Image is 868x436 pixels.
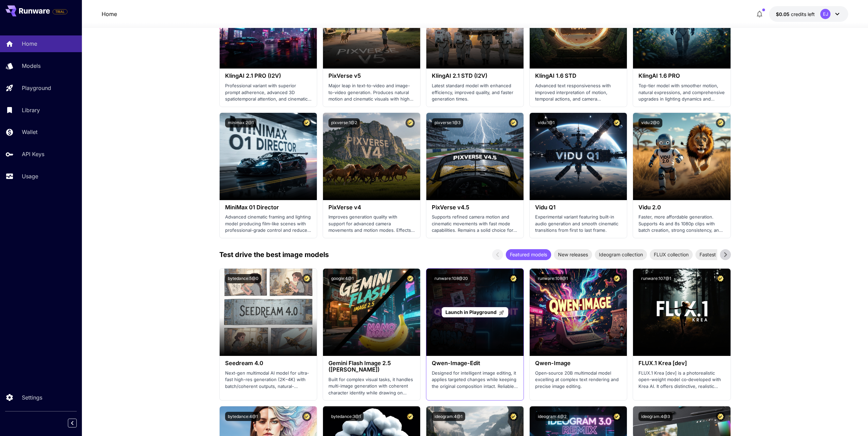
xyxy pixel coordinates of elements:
[328,214,415,234] p: Improves generation quality with support for advanced camera movements and motion modes. Effects ...
[716,274,725,283] button: Certified Model – Vetted for best performance and includes a commercial license.
[554,251,592,258] span: New releases
[612,118,621,127] button: Certified Model – Vetted for best performance and includes a commercial license.
[68,419,77,427] button: Collapse sidebar
[22,40,37,48] p: Home
[776,11,791,17] span: $0.05
[220,113,317,200] img: alt
[225,370,311,390] p: Next-gen multimodal AI model for ultra-fast high-res generation (2K–4K) with batch/coherent outpu...
[302,412,311,421] button: Certified Model – Vetted for best performance and includes a commercial license.
[225,360,311,366] h3: Seedream 4.0
[509,412,518,421] button: Certified Model – Vetted for best performance and includes a commercial license.
[834,403,868,436] iframe: Chat Widget
[432,118,463,127] button: pixverse:1@3
[633,269,730,356] img: alt
[509,274,518,283] button: Certified Model – Vetted for best performance and includes a commercial license.
[22,62,41,70] p: Models
[53,9,67,14] span: TRIAL
[650,251,693,258] span: FLUX collection
[406,274,415,283] button: Certified Model – Vetted for best performance and includes a commercial license.
[22,150,44,158] p: API Keys
[535,412,569,421] button: ideogram:4@2
[406,412,415,421] button: Certified Model – Vetted for best performance and includes a commercial license.
[535,73,621,79] h3: KlingAI 1.6 STD
[302,274,311,283] button: Certified Model – Vetted for best performance and includes a commercial license.
[650,249,693,260] div: FLUX collection
[535,274,571,283] button: runware:108@1
[432,204,518,211] h3: PixVerse v4.5
[22,172,38,180] p: Usage
[22,393,42,402] p: Settings
[638,370,725,390] p: FLUX.1 Krea [dev] is a photorealistic open-weight model co‑developed with Krea AI. It offers dist...
[716,118,725,127] button: Certified Model – Vetted for best performance and includes a commercial license.
[323,269,420,356] img: alt
[776,11,815,18] div: $0.05
[445,309,497,315] span: Launch in Playground
[328,204,415,211] h3: PixVerse v4
[22,106,40,114] p: Library
[432,412,465,421] button: ideogram:4@1
[220,269,317,356] img: alt
[535,82,621,103] p: Advanced text responsiveness with improved interpretation of motion, temporal actions, and camera...
[638,214,725,234] p: Faster, more affordable generation. Supports 4s and 8s 1080p clips with batch creation, strong co...
[530,269,627,356] img: alt
[535,204,621,211] h3: Vidu Q1
[323,113,420,200] img: alt
[328,82,415,103] p: Major leap in text-to-video and image-to-video generation. Produces natural motion and cinematic ...
[225,214,311,234] p: Advanced cinematic framing and lighting model producing film-like scenes with professional-grade ...
[219,250,329,260] p: Test drive the best image models
[638,118,662,127] button: vidu:2@0
[595,251,647,258] span: Ideogram collection
[328,118,360,127] button: pixverse:1@2
[554,249,592,260] div: New releases
[426,113,524,200] img: alt
[638,360,725,366] h3: FLUX.1 Krea [dev]
[791,11,815,17] span: credits left
[612,274,621,283] button: Certified Model – Vetted for best performance and includes a commercial license.
[432,214,518,234] p: Supports refined camera motion and cinematic movements with fast mode capabilities. Remains a sol...
[22,128,38,136] p: Wallet
[509,118,518,127] button: Certified Model – Vetted for best performance and includes a commercial license.
[225,412,261,421] button: bytedance:4@1
[328,376,415,396] p: Built for complex visual tasks, it handles multi-image generation with coherent character identit...
[328,360,415,373] h3: Gemini Flash Image 2.5 ([PERSON_NAME])
[432,370,518,390] p: Designed for intelligent image editing, it applies targeted changes while keeping the original co...
[225,204,311,211] h3: MiniMax 01 Director
[535,360,621,366] h3: Qwen-Image
[302,118,311,127] button: Certified Model – Vetted for best performance and includes a commercial license.
[406,118,415,127] button: Certified Model – Vetted for best performance and includes a commercial license.
[530,113,627,200] img: alt
[432,82,518,103] p: Latest standard model with enhanced efficiency, improved quality, and faster generation times.
[102,10,117,18] nav: breadcrumb
[53,7,68,16] span: Add your payment card to enable full platform functionality.
[328,412,364,421] button: bytedance:3@1
[535,118,557,127] button: vidu:1@1
[506,251,551,258] span: Featured models
[225,118,256,127] button: minimax:2@1
[638,82,725,103] p: Top-tier model with smoother motion, natural expressions, and comprehensive upgrades in lighting ...
[633,113,730,200] img: alt
[638,274,674,283] button: runware:107@1
[22,84,51,92] p: Playground
[595,249,647,260] div: Ideogram collection
[73,417,82,429] div: Collapse sidebar
[638,204,725,211] h3: Vidu 2.0
[769,6,848,22] button: $0.05EJ
[225,274,261,283] button: bytedance:5@0
[432,360,518,366] h3: Qwen-Image-Edit
[225,82,311,103] p: Professional variant with superior prompt adherence, advanced 3D spatiotemporal attention, and ci...
[442,307,508,318] a: Launch in Playground
[328,73,415,79] h3: PixVerse v5
[695,251,737,258] span: Fastest models
[638,73,725,79] h3: KlingAI 1.6 PRO
[432,274,471,283] button: runware:108@20
[328,274,356,283] button: google:4@1
[102,10,117,18] a: Home
[225,73,311,79] h3: KlingAI 2.1 PRO (I2V)
[638,412,673,421] button: ideogram:4@3
[820,9,830,19] div: EJ
[716,412,725,421] button: Certified Model – Vetted for best performance and includes a commercial license.
[612,412,621,421] button: Certified Model – Vetted for best performance and includes a commercial license.
[535,214,621,234] p: Experimental variant featuring built-in audio generation and smooth cinematic transitions from fi...
[535,370,621,390] p: Open‑source 20B multimodal model excelling at complex text rendering and precise image editing.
